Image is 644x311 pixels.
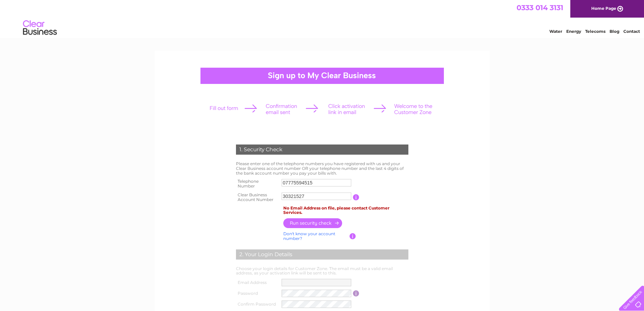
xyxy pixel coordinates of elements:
[234,160,410,177] td: Please enter one of the telephone numbers you have registered with us and your Clear Business acc...
[585,29,605,34] a: Telecoms
[23,18,57,38] img: logo.png
[234,265,410,277] td: Choose your login details for Customer Zone. The email must be a valid email address, as your act...
[234,299,280,310] th: Confirm Password
[353,194,359,200] input: Information
[236,249,408,260] div: 2. Your Login Details
[549,29,562,34] a: Water
[236,145,408,155] div: 1. Security Check
[234,288,280,299] th: Password
[283,231,335,241] a: Don't know your account number?
[234,191,280,204] th: Clear Business Account Number
[566,29,581,34] a: Energy
[623,29,640,34] a: Contact
[234,277,280,288] th: Email Address
[517,3,563,12] a: 0333 014 3131
[282,204,410,217] td: No Email Address on file, please contact Customer Services.
[610,29,619,34] a: Blog
[163,4,482,33] div: Clear Business is a trading name of Verastar Limited (registered in [GEOGRAPHIC_DATA] No. 3667643...
[350,233,356,239] input: Information
[234,177,280,191] th: Telephone Number
[353,290,359,296] input: Information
